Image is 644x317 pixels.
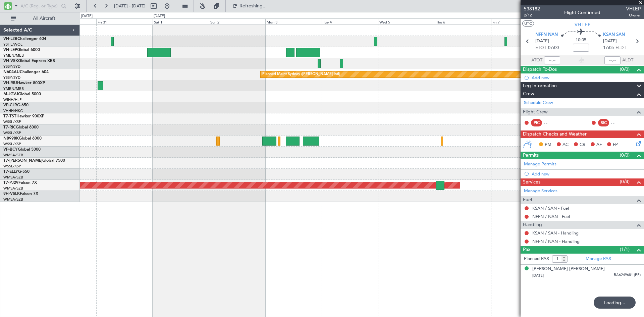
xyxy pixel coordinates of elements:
div: Mon 3 [265,18,322,24]
span: T7-TST [3,114,16,118]
span: Handling [523,221,542,229]
div: [PERSON_NAME] [PERSON_NAME] [532,266,605,272]
button: All Aircraft [7,13,73,24]
input: A/C (Reg. or Type) [20,1,59,11]
a: YSSY/SYD [3,75,20,80]
a: YMEN/MEB [3,86,24,91]
a: KSAN / SAN - Handling [532,230,579,236]
span: Flight Crew [523,108,548,116]
span: Permits [523,152,539,159]
a: NFFN / NAN - Handling [532,239,580,244]
div: Tue 4 [322,18,378,24]
span: 17:05 [603,45,614,51]
input: --:-- [544,56,560,64]
a: VP-CJRG-650 [3,103,29,107]
a: WMSA/SZB [3,153,23,158]
span: (1/1) [620,246,630,253]
span: VH-LEP [3,48,17,52]
span: VH-VSK [3,59,18,63]
div: [DATE] [154,13,165,19]
span: ELDT [615,45,626,51]
a: T7-PJ29Falcon 7X [3,181,37,185]
a: YSSY/SYD [3,64,20,69]
span: VH-LEP [575,21,590,28]
a: WSSL/XSP [3,142,21,147]
span: ATOT [531,57,542,64]
span: Owner [626,12,641,18]
span: [DATE] [532,273,544,278]
div: Add new [532,171,641,177]
a: VH-LEPGlobal 6000 [3,48,40,52]
a: WSSL/XSP [3,119,21,124]
span: Fuel [523,196,532,204]
a: WIHH/HLP [3,97,22,102]
a: VH-RIUHawker 800XP [3,81,45,85]
span: Crew [523,90,534,98]
a: Manage PAX [586,256,611,262]
span: NFFN NAN [535,32,558,38]
span: 10:05 [576,37,586,44]
a: Manage Services [524,188,557,195]
span: Refreshing... [239,4,267,8]
span: Leg Information [523,82,557,90]
div: Fri 31 [96,18,153,24]
a: 9H-VSLKFalcon 7X [3,192,38,196]
span: [DATE] [535,38,549,45]
button: UTC [522,20,534,27]
span: VP-CJR [3,103,17,107]
a: VP-BCYGlobal 5000 [3,148,41,152]
span: T7-ELLY [3,170,18,174]
span: T7-[PERSON_NAME] [3,159,42,163]
span: KSAN SAN [603,32,625,38]
a: KSAN / SAN - Fuel [532,205,569,211]
a: Schedule Crew [524,100,553,106]
span: (0/4) [620,178,630,185]
span: Services [523,178,540,186]
span: FP [613,142,618,148]
span: All Aircraft [17,16,71,21]
span: T7-RIC [3,125,16,129]
span: AC [562,142,569,148]
div: - - [611,120,626,126]
a: N8998KGlobal 6000 [3,137,42,141]
span: M-JGVJ [3,92,18,96]
a: NFFN / NAN - Fuel [532,214,570,219]
div: - - [544,120,559,126]
span: T7-PJ29 [3,181,18,185]
a: WMSA/SZB [3,197,23,202]
a: Manage Permits [524,161,556,168]
div: Sat 1 [153,18,209,24]
span: VHLEP [626,5,641,12]
a: T7-TSTHawker 900XP [3,114,44,118]
div: Sun 2 [209,18,265,24]
span: 538182 [524,5,540,12]
span: CR [580,142,585,148]
a: WSSL/XSP [3,130,21,136]
span: VP-BCY [3,148,18,152]
span: 9H-VSLK [3,192,20,196]
span: VH-L2B [3,37,17,41]
a: WMSA/SZB [3,186,23,191]
button: Refreshing... [229,1,269,11]
span: N604AU [3,70,20,74]
div: Thu 6 [435,18,491,24]
a: T7-[PERSON_NAME]Global 7500 [3,159,65,163]
a: VHHH/HKG [3,108,23,113]
span: VH-RIU [3,81,17,85]
div: Loading... [594,297,636,309]
div: PIC [531,119,542,126]
a: N604AUChallenger 604 [3,70,49,74]
span: [DATE] - [DATE] [114,3,146,9]
span: PM [545,142,551,148]
div: [DATE] [81,13,93,19]
div: Wed 5 [378,18,434,24]
a: VH-VSKGlobal Express XRS [3,59,55,63]
div: SIC [598,119,609,126]
span: 07:00 [548,45,559,51]
a: VH-L2BChallenger 604 [3,37,46,41]
a: WMSA/SZB [3,175,23,180]
span: AF [596,142,602,148]
a: YSHL/WOL [3,42,22,47]
a: T7-ELLYG-550 [3,170,30,174]
span: (0/0) [620,66,630,73]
